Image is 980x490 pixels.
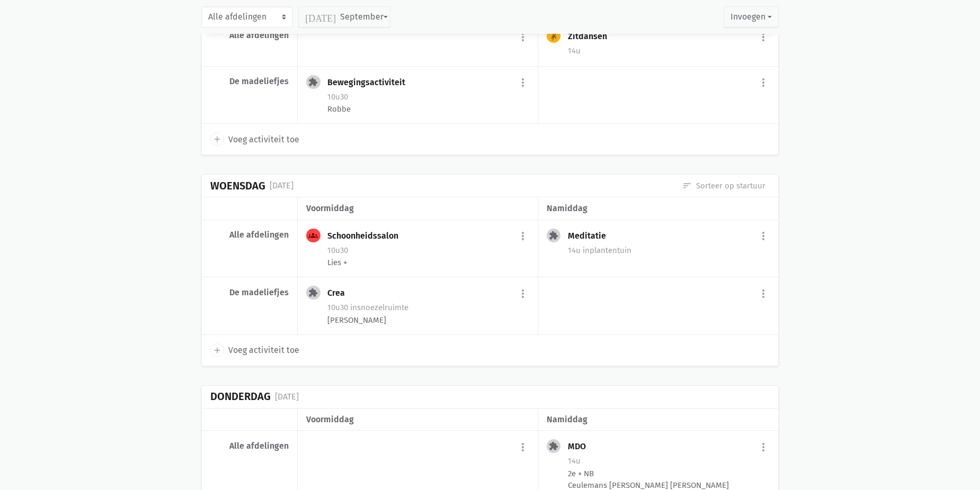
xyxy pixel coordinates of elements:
i: sports_handball [549,31,558,41]
span: 14u [568,46,581,56]
a: Sorteer op startuur [682,180,765,192]
span: 14u [568,456,581,466]
div: De madeliefjes [210,287,289,298]
div: De madeliefjes [210,76,289,87]
a: add Voeg activiteit toe [210,343,299,357]
div: namiddag [547,413,770,427]
div: voormiddag [306,202,529,215]
span: 10u30 [327,92,348,102]
div: Alle afdelingen [210,230,289,240]
i: extension [308,77,318,87]
div: Robbe [327,103,529,115]
i: add [212,346,222,355]
button: Invoegen [724,6,779,28]
i: extension [549,231,558,240]
i: extension [308,288,318,297]
i: sort [682,181,692,190]
div: [DATE] [270,179,293,193]
div: Schoonheidssalon [327,231,407,241]
span: in [583,246,590,255]
i: [DATE] [305,12,336,22]
span: snoezelruimte [350,303,408,312]
span: Voeg activiteit toe [228,343,299,357]
a: add Voeg activiteit toe [210,132,299,146]
div: [PERSON_NAME] [327,314,529,326]
div: Bewegingsactiviteit [327,77,414,88]
span: 14u [568,246,581,255]
div: Alle afdelingen [210,30,289,41]
button: September [298,6,390,28]
div: Lies + [327,257,529,268]
div: Zitdansen [568,31,616,42]
div: namiddag [547,202,770,215]
i: groups [308,231,318,240]
span: Voeg activiteit toe [228,133,299,147]
div: MDO [568,441,594,452]
div: Crea [327,288,353,298]
span: 10u30 [327,246,348,255]
i: add [212,134,222,144]
span: plantentuin [583,246,631,255]
div: Meditatie [568,231,614,241]
div: [DATE] [275,390,299,404]
div: voormiddag [306,413,529,427]
div: Donderdag [210,391,271,403]
span: in [350,303,357,312]
span: 10u30 [327,303,348,312]
div: Woensdag [210,180,265,192]
i: extension [549,441,558,451]
div: Alle afdelingen [210,441,289,451]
